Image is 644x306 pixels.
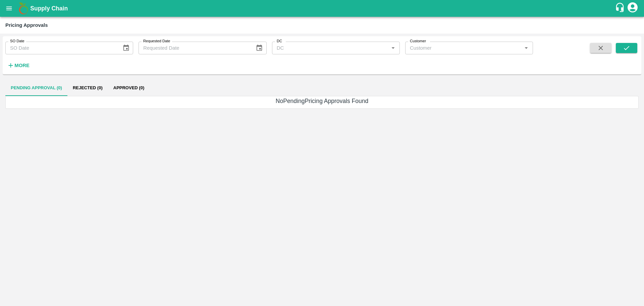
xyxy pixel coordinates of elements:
[5,60,31,71] button: More
[410,39,426,44] label: Customer
[627,1,639,15] div: account of current user
[120,42,132,54] button: Choose date
[5,21,48,30] div: Pricing Approvals
[143,39,170,44] label: Requested Date
[14,63,30,68] strong: More
[30,4,615,13] a: Supply Chain
[277,39,282,44] label: DC
[30,5,68,12] b: Supply Chain
[5,42,117,54] input: SO Date
[10,39,24,44] label: SO Date
[274,44,387,52] input: DC
[67,80,108,96] button: Rejected (0)
[108,80,150,96] button: Approved (0)
[5,80,67,96] button: Pending Approval (0)
[253,42,266,54] button: Choose date
[389,44,397,52] button: Open
[139,42,250,54] input: Requested Date
[615,2,627,14] div: customer-support
[7,96,637,106] h6: No Pending Pricing Approvals Found
[17,2,30,15] img: logo
[1,1,17,16] button: open drawer
[522,44,531,52] button: Open
[407,44,520,52] input: Customer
